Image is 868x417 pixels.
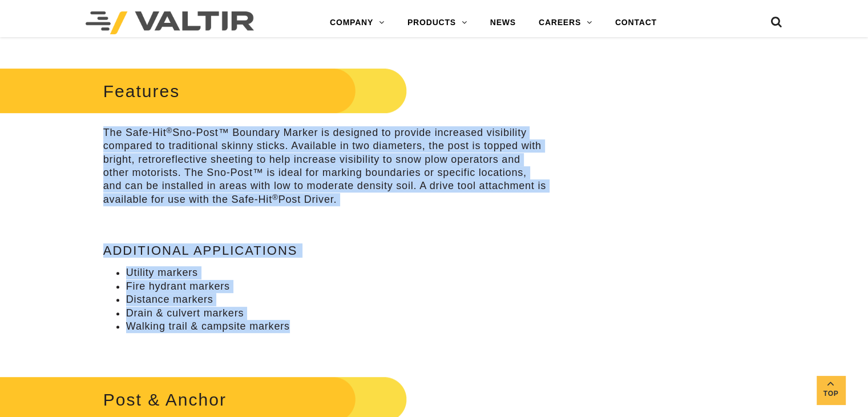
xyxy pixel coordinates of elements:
[126,307,548,320] li: Drain & culvert markers
[166,126,172,135] sup: ®
[817,376,845,404] a: Top
[604,11,668,34] a: CONTACT
[126,280,548,293] li: Fire hydrant markers
[126,266,548,279] li: Utility markers
[103,244,548,258] h4: Additional Applications
[103,126,548,206] p: The Safe-Hit Sno-Post™ Boundary Marker is designed to provide increased visibility compared to tr...
[527,11,604,34] a: CAREERS
[86,11,254,34] img: Valtir
[817,387,845,400] span: Top
[126,320,548,333] li: Walking trail & campsite markers
[272,193,278,202] sup: ®
[396,11,479,34] a: PRODUCTS
[318,11,396,34] a: COMPANY
[479,11,527,34] a: NEWS
[126,293,548,306] li: Distance markers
